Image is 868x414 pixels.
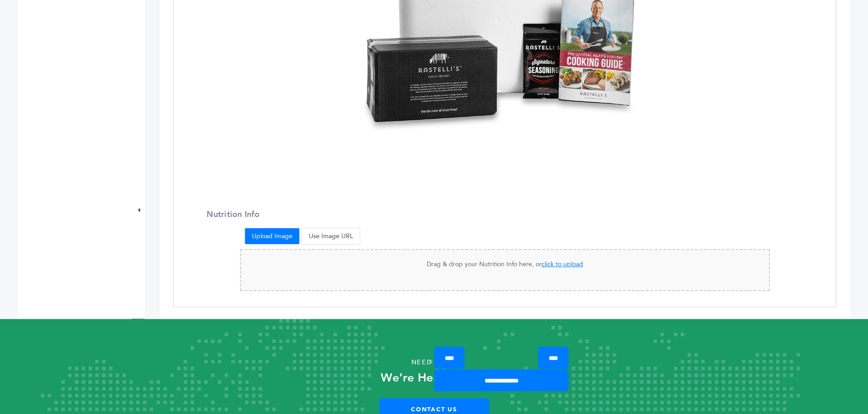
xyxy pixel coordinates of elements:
[381,370,488,386] strong: We’re Here for You
[542,260,583,268] span: click to upload
[250,259,760,270] p: Drag & drop your Nutrition Info here, or
[302,228,360,245] button: Use Image URL
[174,209,270,220] label: Nutrition Info
[245,228,300,245] button: Upload Image
[43,356,825,369] p: Need Help?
